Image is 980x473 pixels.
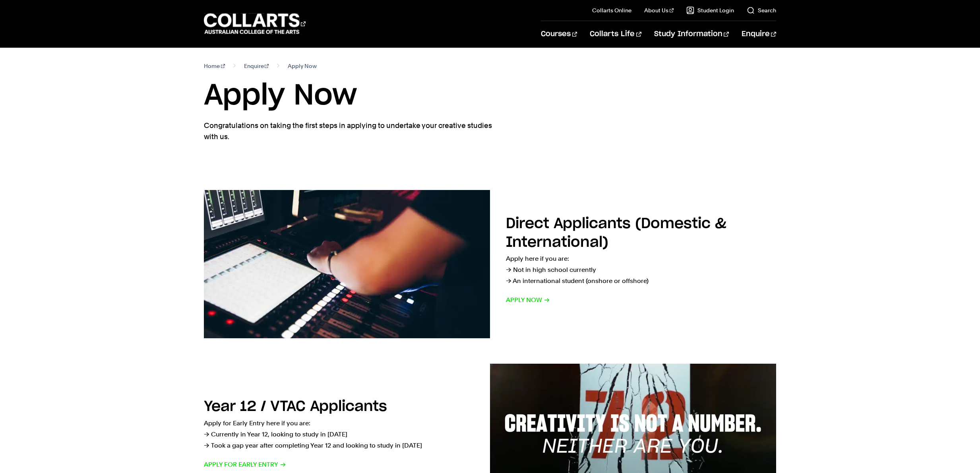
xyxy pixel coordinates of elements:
span: Apply Now [288,60,317,72]
a: Enquire [742,21,776,47]
a: Direct Applicants (Domestic & International) Apply here if you are:→ Not in high school currently... [204,190,776,338]
p: Apply here if you are: → Not in high school currently → An international student (onshore or offs... [506,253,776,287]
p: Congratulations on taking the first steps in applying to undertake your creative studies with us. [204,120,494,142]
a: Student Login [686,6,734,14]
div: Go to homepage [204,12,306,35]
a: Courses [541,21,577,47]
h2: Year 12 / VTAC Applicants [204,399,387,414]
a: Collarts Online [592,6,631,14]
h2: Direct Applicants (Domestic & International) [506,217,726,250]
a: Enquire [244,60,269,72]
a: Search [747,6,776,14]
p: Apply for Early Entry here if you are: → Currently in Year 12, looking to study in [DATE] → Took ... [204,418,474,451]
a: Study Information [654,21,729,47]
h1: Apply Now [204,78,776,114]
span: Apply for Early Entry [204,459,286,470]
span: Apply now [506,295,550,306]
a: Collarts Life [590,21,641,47]
a: About Us [644,6,674,14]
a: Home [204,60,225,72]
